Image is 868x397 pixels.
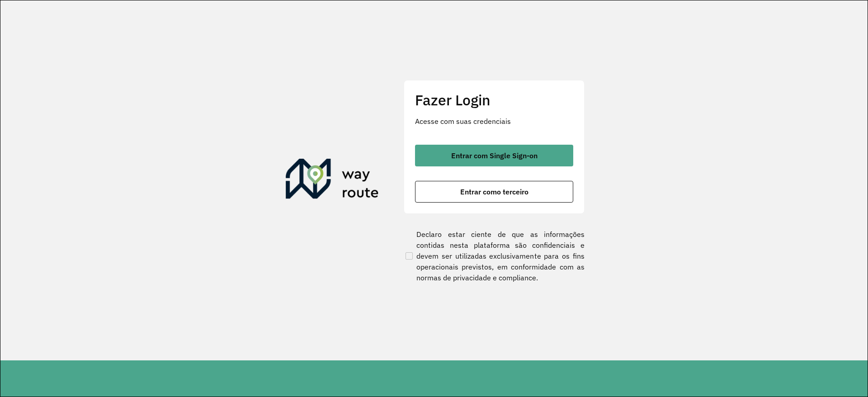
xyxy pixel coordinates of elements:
[404,229,585,283] label: Declaro estar ciente de que as informações contidas nesta plataforma são confidenciais e devem se...
[415,116,573,127] p: Acesse com suas credenciais
[415,145,573,166] button: button
[286,159,379,202] img: Roteirizador AmbevTech
[415,181,573,203] button: button
[451,152,538,159] span: Entrar com Single Sign-on
[415,91,573,109] h2: Fazer Login
[460,188,528,195] span: Entrar como terceiro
